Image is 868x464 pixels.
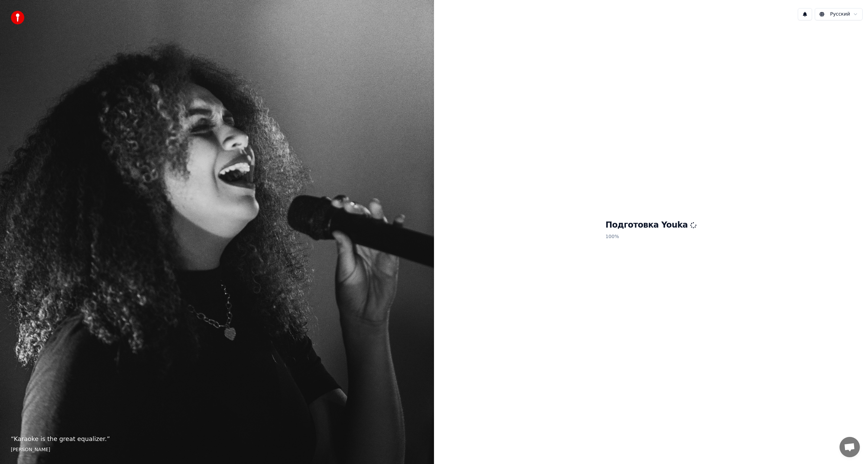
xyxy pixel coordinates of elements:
[606,220,697,231] h1: Подготовка Youka
[11,11,24,24] img: youka
[11,434,423,444] p: “ Karaoke is the great equalizer. ”
[606,231,697,243] p: 100 %
[840,437,860,457] div: Открытый чат
[11,446,423,453] footer: [PERSON_NAME]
